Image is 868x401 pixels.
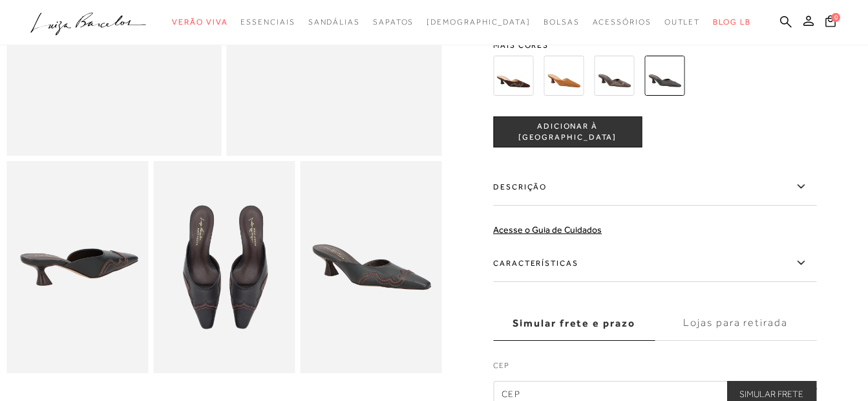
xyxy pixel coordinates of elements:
[664,17,701,27] span: Outlet
[240,17,295,27] span: Essenciais
[308,17,360,27] span: Sandálias
[593,17,651,27] span: Acessórios
[172,17,228,27] span: Verão Viva
[300,161,441,374] img: image
[594,56,634,96] img: MULE DE SALTO MÉDIO EM COURO CAFÉ COM PESPONTO DECORATIVO
[172,10,228,34] a: categoryNavScreenReaderText
[544,56,584,96] img: MULE DE SALTO MÉDIO EM CAMURÇA CARAMELO COM PESPONTO DECORATIVO
[655,306,816,341] label: Lojas para retirada
[713,10,750,34] a: BLOG LB
[821,14,840,32] button: 0
[373,17,414,27] span: Sapatos
[493,244,816,282] label: Características
[427,17,531,27] span: [DEMOGRAPHIC_DATA]
[664,10,701,34] a: categoryNavScreenReaderText
[493,306,655,341] label: Simular frete e prazo
[493,116,642,147] button: ADICIONAR À [GEOGRAPHIC_DATA]
[153,161,295,374] img: image
[493,168,816,206] label: Descrição
[544,17,580,27] span: Bolsas
[713,17,750,27] span: BLOG LB
[308,10,360,34] a: categoryNavScreenReaderText
[593,10,651,34] a: categoryNavScreenReaderText
[6,161,148,374] img: image
[544,10,580,34] a: categoryNavScreenReaderText
[427,10,531,34] a: noSubCategoriesText
[493,41,816,49] span: Mais cores
[373,10,414,34] a: categoryNavScreenReaderText
[493,224,602,235] a: Acesse o Guia de Cuidados
[494,121,641,144] span: ADICIONAR À [GEOGRAPHIC_DATA]
[644,56,684,96] img: MULE DE SALTO MÉDIO EM COURO PRETO COM PESPONTO DECORATIVO
[493,56,533,96] img: MULE DE SALTO MÉDIO EM CAMURÇA CAFÉ COM PESPONTO DECORATIVO
[240,10,295,34] a: categoryNavScreenReaderText
[831,13,840,22] span: 0
[493,360,816,378] label: CEP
